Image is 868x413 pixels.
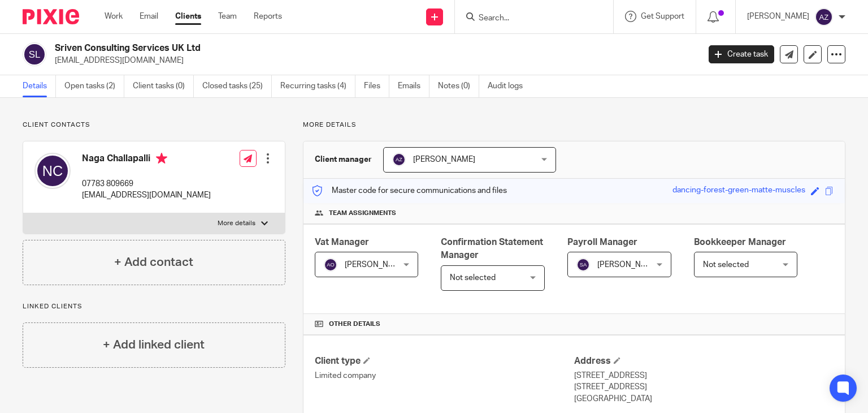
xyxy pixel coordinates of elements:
[574,355,834,367] h4: Address
[315,355,574,367] h4: Client type
[441,238,543,260] span: Confirmation Statement Manager
[82,190,211,201] p: [EMAIL_ADDRESS][DOMAIN_NAME]
[576,258,590,272] img: svg%3E
[567,238,637,247] span: Payroll Manager
[82,178,211,190] p: 07783 809669
[392,153,406,166] img: svg%3E
[345,261,407,269] span: [PERSON_NAME]
[55,55,692,66] p: [EMAIL_ADDRESS][DOMAIN_NAME]
[303,121,845,130] p: More details
[23,42,46,66] img: svg%3E
[114,253,193,271] h4: + Add contact
[105,11,123,22] a: Work
[218,11,237,22] a: Team
[815,8,833,26] img: svg%3E
[329,320,380,329] span: Other details
[23,75,56,97] a: Details
[202,75,272,97] a: Closed tasks (25)
[315,370,574,381] p: Limited company
[315,154,372,165] h3: Client manager
[34,153,71,189] img: svg%3E
[597,261,659,269] span: [PERSON_NAME]
[312,185,507,196] p: Master code for secure communications and files
[55,42,565,54] h2: Sriven Consulting Services UK Ltd
[82,153,211,167] h4: Naga Challapalli
[23,302,285,311] p: Linked clients
[703,261,749,269] span: Not selected
[694,238,786,247] span: Bookkeeper Manager
[324,258,337,272] img: svg%3E
[156,153,167,164] i: Primary
[315,238,369,247] span: Vat Manager
[140,11,158,22] a: Email
[133,75,194,97] a: Client tasks (0)
[175,11,201,22] a: Clients
[574,370,834,381] p: [STREET_ADDRESS]
[329,209,396,218] span: Team assignments
[23,121,285,130] p: Client contacts
[574,381,834,393] p: [STREET_ADDRESS]
[103,336,205,354] h4: + Add linked client
[574,393,834,405] p: [GEOGRAPHIC_DATA]
[280,75,355,97] a: Recurring tasks (4)
[478,14,579,24] input: Search
[747,11,809,22] p: [PERSON_NAME]
[488,75,531,97] a: Audit logs
[709,45,774,63] a: Create task
[254,11,282,22] a: Reports
[398,75,429,97] a: Emails
[218,219,255,228] p: More details
[364,75,389,97] a: Files
[64,75,124,97] a: Open tasks (2)
[23,9,79,24] img: Pixie
[641,12,684,20] span: Get Support
[450,274,496,282] span: Not selected
[413,156,475,164] span: [PERSON_NAME]
[438,75,479,97] a: Notes (0)
[672,184,805,197] div: dancing-forest-green-matte-muscles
